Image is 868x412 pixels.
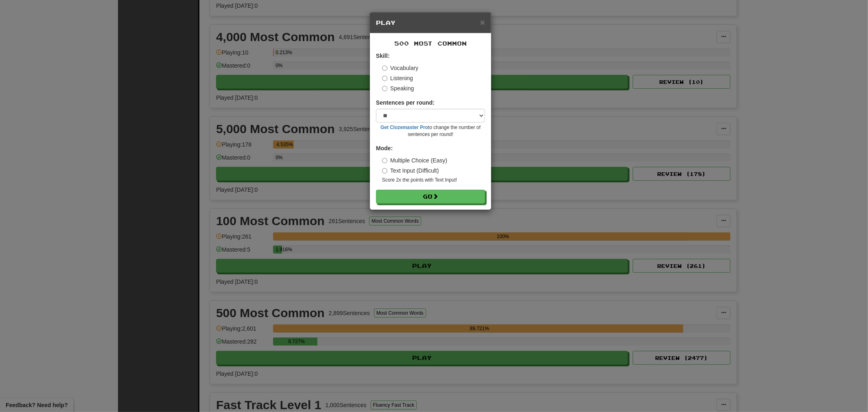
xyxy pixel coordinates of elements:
[382,66,387,71] input: Vocabulary
[480,18,485,26] button: Close
[382,86,387,91] input: Speaking
[376,145,393,151] strong: Mode:
[376,124,485,138] small: to change the number of sentences per round!
[376,19,485,27] h5: Play
[382,177,485,184] small: Score 2x the points with Text Input !
[376,190,485,204] button: Go
[382,168,387,173] input: Text Input (Difficult)
[394,40,467,47] span: 500 Most Common
[376,99,435,107] label: Sentences per round:
[380,125,428,130] a: Get Clozemaster Pro
[382,76,387,81] input: Listening
[480,18,485,27] span: ×
[382,167,439,175] label: Text Input (Difficult)
[382,84,414,92] label: Speaking
[382,158,387,163] input: Multiple Choice (Easy)
[382,74,413,82] label: Listening
[382,156,447,164] label: Multiple Choice (Easy)
[376,53,389,59] strong: Skill:
[382,64,418,72] label: Vocabulary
